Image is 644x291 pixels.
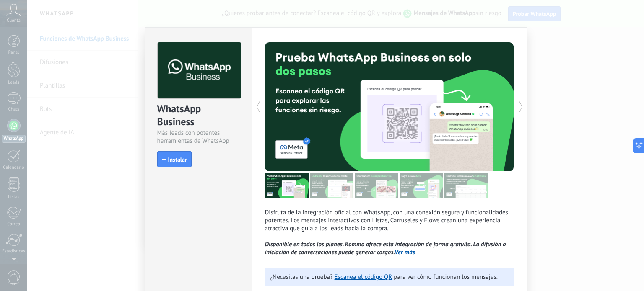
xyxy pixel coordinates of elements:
[394,273,498,281] span: para ver cómo funcionan los mensajes.
[395,248,415,256] a: Ver más
[400,173,443,198] img: tour_image_62c9952fc9cf984da8d1d2aa2c453724.png
[310,173,353,198] img: tour_image_cc27419dad425b0ae96c2716632553fa.png
[444,173,488,198] img: tour_image_cc377002d0016b7ebaeb4dbe65cb2175.png
[168,157,187,162] span: Instalar
[265,209,514,256] p: Disfruta de la integración oficial con WhatsApp, con una conexión segura y funcionalidades potent...
[265,173,309,198] img: tour_image_7a4924cebc22ed9e3259523e50fe4fd6.png
[157,102,240,129] div: WhatsApp Business
[270,273,333,281] span: ¿Necesitas una prueba?
[335,273,392,281] a: Escanea el código QR
[158,42,241,99] img: logo_main.png
[157,151,192,167] button: Instalar
[355,173,398,198] img: tour_image_1009fe39f4f058b759f0df5a2b7f6f06.png
[157,129,240,145] div: Más leads con potentes herramientas de WhatsApp
[265,240,506,256] i: Disponible en todos los planes. Kommo ofrece esta integración de forma gratuita. La difusión o in...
